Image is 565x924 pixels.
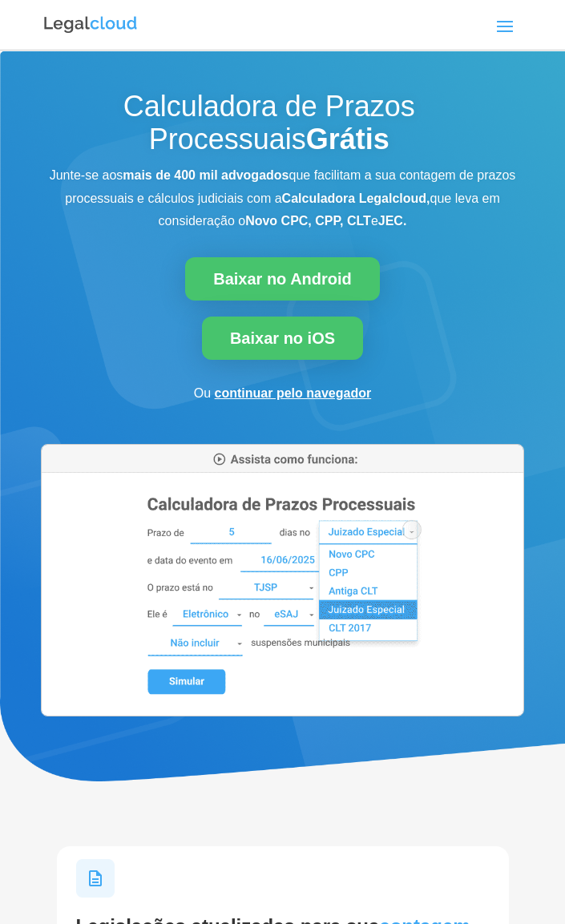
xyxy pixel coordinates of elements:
[123,168,289,182] b: mais de 400 mil advogados
[202,317,363,360] a: Baixar no iOS
[215,386,372,400] a: continuar pelo navegador
[378,214,407,228] b: JEC.
[185,257,380,301] a: Baixar no Android
[42,445,523,716] img: Calculadora de Prazos Processuais da Legalcloud
[76,859,115,898] img: Ícone Legislações
[42,14,139,35] img: Logo da Legalcloud
[245,214,371,228] b: Novo CPC, CPP, CLT
[306,123,389,155] strong: Grátis
[194,386,211,400] span: Ou
[38,164,527,233] p: Junte-se aos que facilitam a sua contagem de prazos processuais e cálculos judiciais com a que le...
[123,90,415,155] span: Calculadora de Prazos Processuais
[282,192,430,205] b: Calculadora Legalcloud,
